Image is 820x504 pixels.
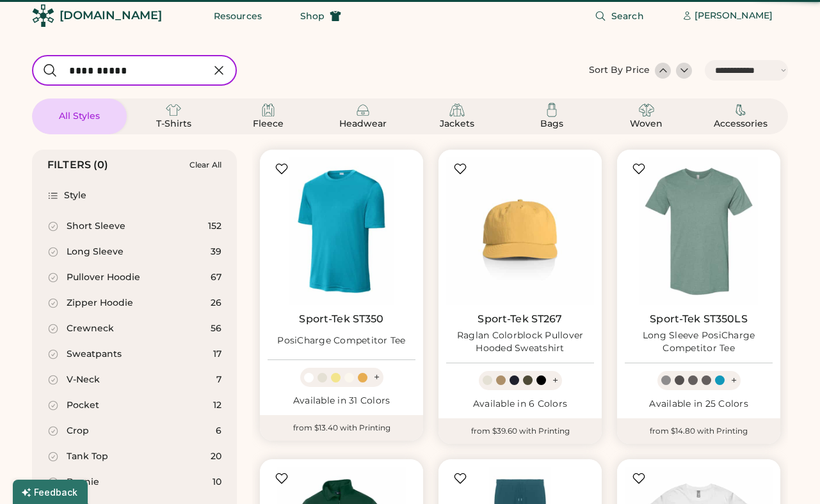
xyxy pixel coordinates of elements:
[213,399,221,412] div: 12
[216,374,221,386] div: 7
[334,118,392,130] div: Headwear
[639,102,654,118] img: Woven Icon
[618,118,675,130] div: Woven
[733,102,748,118] img: Accessories Icon
[67,271,140,284] div: Pullover Hoodie
[625,157,773,305] img: Sport-Tek ST350LS Long Sleeve PosiCharge Competitor Tee
[300,12,325,20] span: Shop
[579,3,659,29] button: Search
[611,12,644,20] span: Search
[208,220,221,233] div: 152
[60,8,162,24] div: [DOMAIN_NAME]
[523,118,581,130] div: Bags
[712,118,769,130] div: Accessories
[731,374,737,388] div: +
[47,157,109,173] div: FILTERS (0)
[374,370,380,384] div: +
[211,246,221,258] div: 39
[211,322,221,335] div: 56
[449,102,465,118] img: Jackets Icon
[552,374,558,388] div: +
[67,450,108,463] div: Tank Top
[299,313,383,326] a: Sport-Tek ST350
[446,398,594,411] div: Available in 6 Colors
[544,102,559,118] img: Bags Icon
[213,476,221,489] div: 10
[67,425,89,437] div: Crop
[211,450,221,463] div: 20
[67,297,133,310] div: Zipper Hoodie
[268,395,415,407] div: Available in 31 Colors
[189,161,221,169] div: Clear All
[67,348,122,361] div: Sweatpants
[213,348,221,361] div: 17
[478,313,562,326] a: Sport-Tek ST267
[67,374,100,386] div: V-Neck
[145,118,202,130] div: T-Shirts
[625,398,773,411] div: Available in 25 Colors
[211,271,221,284] div: 67
[650,313,748,326] a: Sport-Tek ST350LS
[446,157,594,305] img: Sport-Tek ST267 Raglan Colorblock Pullover Hooded Sweatshirt
[260,415,423,441] div: from $13.40 with Printing
[617,418,780,444] div: from $14.80 with Printing
[695,10,773,22] div: [PERSON_NAME]
[277,335,405,347] div: PosiCharge Competitor Tee
[198,3,277,29] button: Resources
[438,418,602,444] div: from $39.60 with Printing
[239,118,297,130] div: Fleece
[166,102,181,118] img: T-Shirts Icon
[285,3,357,29] button: Shop
[67,399,99,412] div: Pocket
[67,246,124,258] div: Long Sleeve
[625,329,773,355] div: Long Sleeve PosiCharge Competitor Tee
[51,110,108,123] div: All Styles
[261,102,276,118] img: Fleece Icon
[32,4,54,27] img: Rendered Logo - Screens
[446,329,594,355] div: Raglan Colorblock Pullover Hooded Sweatshirt
[268,157,415,305] img: Sport-Tek ST350 PosiCharge Competitor Tee
[428,118,486,130] div: Jackets
[211,297,221,310] div: 26
[67,220,125,233] div: Short Sleeve
[589,64,650,77] div: Sort By Price
[64,189,87,202] div: Style
[355,102,371,118] img: Headwear Icon
[216,425,221,437] div: 6
[67,476,99,489] div: Beanie
[67,322,114,335] div: Crewneck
